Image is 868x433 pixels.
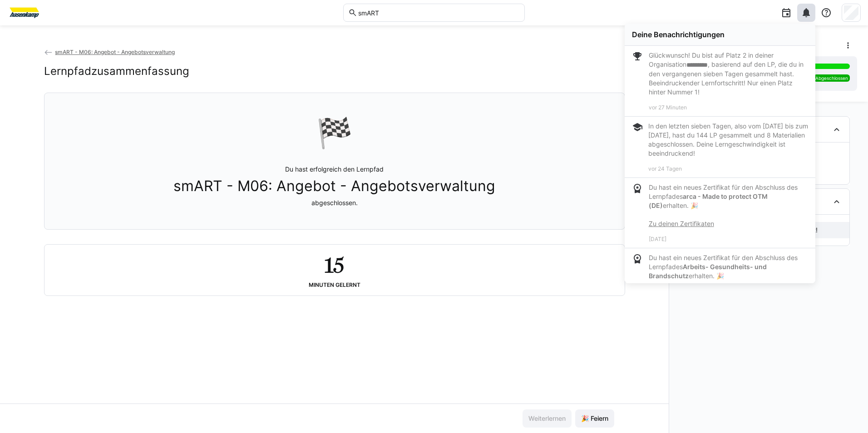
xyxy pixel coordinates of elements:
h2: 15 [324,252,344,278]
span: Abgeschlossen [815,75,848,81]
div: Deine Benachrichtigungen [632,30,808,39]
span: vor 24 Tagen [648,165,682,172]
h2: Lernpfadzusammenfassung [44,64,189,78]
span: smART - M06: Angebot - Angebotsverwaltung [55,49,175,55]
p: Du hast ein neues Zertifikat für den Abschluss des Lernpfades erhalten. 🎉 [649,253,808,299]
p: Du hast erfolgreich den Lernpfad abgeschlossen. [173,165,495,207]
strong: arca - Made to protect OTM (DE) [649,192,768,209]
span: Weiterlernen [527,414,567,423]
a: Zu deinen Zertifikaten [649,220,714,227]
div: In den letzten sieben Tagen, also vom [DATE] bis zum [DATE], hast du 144 LP gesammelt und 8 Mater... [648,122,808,158]
div: Minuten gelernt [309,282,360,288]
div: 🏁 [316,115,353,150]
p: Glückwunsch! Du bist auf Platz 2 in deiner Organisation , basierend auf den LP, die du in den ver... [649,51,808,97]
strong: Arbeits- Gesundheits- und Brandschutz [649,263,767,280]
span: 🎉 Feiern [580,414,610,423]
a: smART - M06: Angebot - Angebotsverwaltung [44,49,175,55]
span: vor 27 Minuten [649,104,687,111]
input: Skills und Lernpfade durchsuchen… [357,9,520,17]
p: Du hast ein neues Zertifikat für den Abschluss des Lernpfades erhalten. 🎉 [649,183,808,228]
span: smART - M06: Angebot - Angebotsverwaltung [173,177,495,195]
span: [DATE] [649,236,666,242]
button: 🎉 Feiern [575,409,614,428]
button: Weiterlernen [523,409,572,428]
